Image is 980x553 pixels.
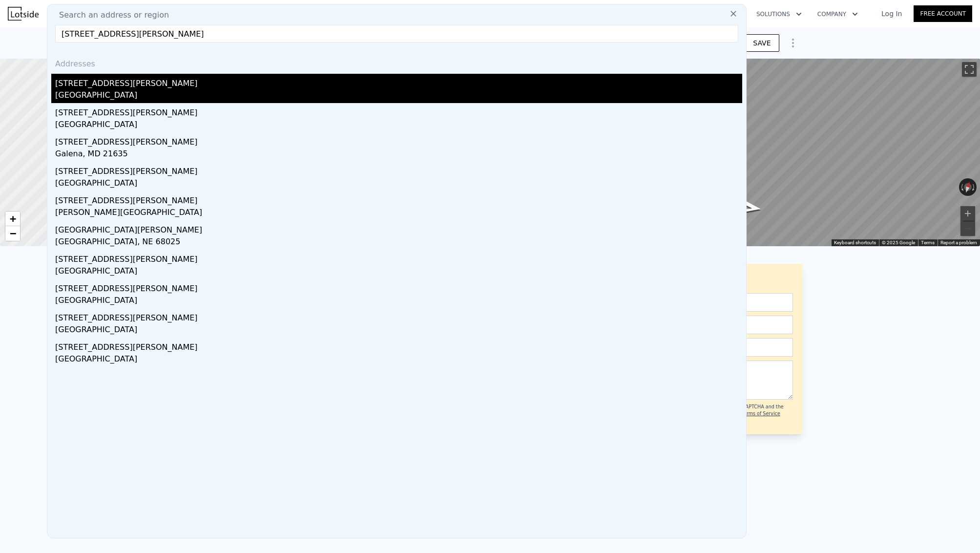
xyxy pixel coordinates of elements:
[914,5,972,22] a: Free Account
[55,220,742,236] div: [GEOGRAPHIC_DATA][PERSON_NAME]
[55,295,742,308] div: [GEOGRAPHIC_DATA]
[834,239,876,246] button: Keyboard shortcuts
[10,227,16,239] span: −
[10,213,16,225] span: +
[972,178,977,196] button: Rotate clockwise
[962,62,977,77] button: Toggle fullscreen view
[55,148,742,162] div: Galena, MD 21635
[720,197,777,219] path: Go East, Phelps Ave
[55,162,742,177] div: [STREET_ADDRESS][PERSON_NAME]
[921,240,935,245] a: Terms
[55,132,742,148] div: [STREET_ADDRESS][PERSON_NAME]
[51,9,169,21] span: Search an address or region
[55,250,742,265] div: [STREET_ADDRESS][PERSON_NAME]
[959,178,964,196] button: Rotate counterclockwise
[882,240,915,245] span: © 2025 Google
[55,191,742,207] div: [STREET_ADDRESS][PERSON_NAME]
[55,308,742,324] div: [STREET_ADDRESS][PERSON_NAME]
[55,89,742,103] div: [GEOGRAPHIC_DATA]
[742,411,780,416] a: Terms of Service
[55,265,742,279] div: [GEOGRAPHIC_DATA]
[745,34,779,52] button: SAVE
[5,226,20,241] a: Zoom out
[749,5,810,23] button: Solutions
[960,206,975,221] button: Zoom in
[870,9,914,19] a: Log In
[810,5,866,23] button: Company
[55,353,742,367] div: [GEOGRAPHIC_DATA]
[8,7,39,21] img: Lotside
[55,324,742,338] div: [GEOGRAPHIC_DATA]
[55,25,738,43] input: Enter an address, city, region, neighborhood or zip code
[961,178,974,197] button: Reset the view
[55,236,742,250] div: [GEOGRAPHIC_DATA], NE 68025
[55,338,742,353] div: [STREET_ADDRESS][PERSON_NAME]
[55,207,742,220] div: [PERSON_NAME][GEOGRAPHIC_DATA]
[55,177,742,191] div: [GEOGRAPHIC_DATA]
[55,74,742,89] div: [STREET_ADDRESS][PERSON_NAME]
[783,33,803,53] button: Show Options
[55,103,742,119] div: [STREET_ADDRESS][PERSON_NAME]
[51,50,742,74] div: Addresses
[960,221,975,236] button: Zoom out
[5,212,20,226] a: Zoom in
[55,119,742,132] div: [GEOGRAPHIC_DATA]
[940,240,977,245] a: Report a problem
[55,279,742,295] div: [STREET_ADDRESS][PERSON_NAME]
